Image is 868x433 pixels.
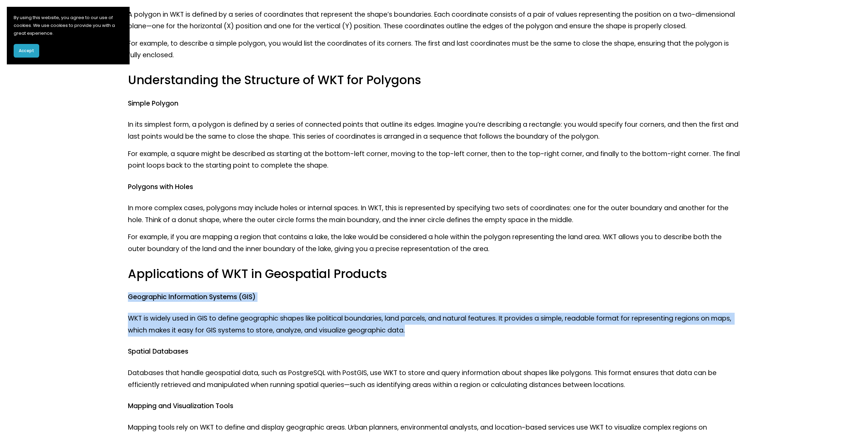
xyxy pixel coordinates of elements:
[128,231,740,255] p: For example, if you are mapping a region that contains a lake, the lake would be considered a hol...
[128,293,740,302] h4: Geographic Information Systems (GIS)
[128,183,740,192] h4: Polygons with Holes
[19,48,34,54] span: Accept
[128,148,740,172] p: For example, a square might be described as starting at the bottom-left corner, moving to the top...
[128,119,740,142] p: In its simplest form, a polygon is defined by a series of connected points that outline its edges...
[14,44,39,58] button: Accept
[128,202,740,226] p: In more complex cases, polygons may include holes or internal spaces. In WKT, this is represented...
[128,38,740,61] p: For example, to describe a simple polygon, you would list the coordinates of its corners. The fir...
[128,402,740,411] h4: Mapping and Visualization Tools
[128,347,740,356] h4: Spatial Databases
[128,9,740,32] p: A polygon in WKT is defined by a series of coordinates that represent the shape’s boundaries. Eac...
[14,14,123,37] p: By using this website, you agree to our use of cookies. We use cookies to provide you with a grea...
[128,99,740,108] h4: Simple Polygon
[128,266,740,282] h3: Applications of WKT in Geospatial Products
[128,367,740,391] p: Databases that handle geospatial data, such as PostgreSQL with PostGIS, use WKT to store and quer...
[128,72,740,88] h3: Understanding the Structure of WKT for Polygons
[7,7,130,64] section: Cookie banner
[128,313,740,336] p: WKT is widely used in GIS to define geographic shapes like political boundaries, land parcels, an...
